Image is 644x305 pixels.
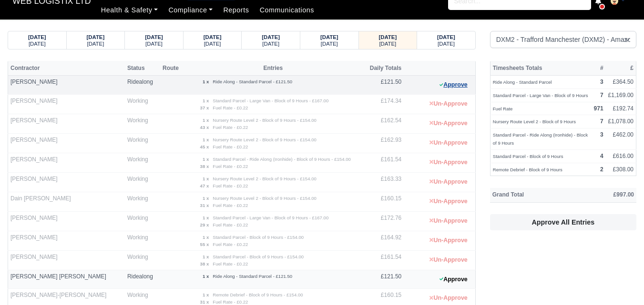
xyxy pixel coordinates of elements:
strong: 47 x [200,183,209,188]
td: £162.93 [362,133,404,153]
small: [DATE] [29,41,46,47]
strong: 38 x [200,164,209,169]
strong: 37 x [200,105,209,110]
small: Nursery Route Level 2 - Block of 9 Hours - £154.00 [213,137,317,142]
small: Standard Parcel - Block of 9 Hours [493,154,563,159]
small: [DATE] [204,41,221,47]
strong: 1 x [203,157,209,162]
td: [PERSON_NAME] [8,231,125,250]
strong: [DATE] [379,34,397,40]
td: £174.34 [362,94,404,114]
button: Un-Approve [424,175,472,189]
button: Un-Approve [424,156,472,169]
small: Fuel Rate [493,106,513,111]
td: [PERSON_NAME] [8,133,125,153]
button: Un-Approve [424,195,472,208]
td: £1,078.00 [606,115,636,128]
td: [PERSON_NAME] [PERSON_NAME] [8,270,125,289]
td: £1,169.00 [606,89,636,102]
td: Dain [PERSON_NAME] [8,192,125,211]
td: £121.50 [362,76,404,95]
small: Standard Parcel - Large Van - Block of 9 Hours - £167.00 [213,215,328,220]
td: Working [125,231,160,250]
td: Working [125,250,160,270]
th: Timesheets Totals [490,61,591,75]
a: Communications [255,1,320,20]
button: Un-Approve [424,136,472,150]
td: [PERSON_NAME] [8,153,125,172]
strong: 1 x [203,137,209,142]
td: £161.54 [362,250,404,270]
td: [PERSON_NAME] [8,114,125,133]
small: Ride Along - Standard Parcel - £121.50 [213,79,292,84]
button: Un-Approve [424,97,472,111]
td: Working [125,153,160,172]
small: Fuel Rate - £0.22 [213,125,248,130]
strong: 3 [600,131,603,138]
small: Fuel Rate - £0.22 [213,299,248,305]
strong: 4 [600,153,603,159]
small: [DATE] [262,41,279,47]
small: Fuel Rate - £0.22 [213,144,248,149]
strong: 1 x [203,274,209,279]
small: [DATE] [321,41,338,47]
strong: 7 [600,118,603,125]
strong: [DATE] [437,34,455,40]
td: £161.54 [362,153,404,172]
small: Fuel Rate - £0.22 [213,203,248,208]
small: Fuel Rate - £0.22 [213,164,248,169]
small: Ride Along - Standard Parcel [493,79,552,85]
td: Working [125,114,160,133]
button: Approve [434,273,473,286]
small: Nursery Route Level 2 - Block of 9 Hours [493,119,576,124]
td: [PERSON_NAME] [8,211,125,231]
strong: [DATE] [28,34,46,40]
td: £163.33 [362,172,404,192]
strong: 29 x [200,222,209,227]
small: Standard Parcel - Ride Along (Ironhide) - Block of 9 Hours [493,132,588,146]
small: [DATE] [145,41,163,47]
a: Health & Safety [96,1,164,20]
button: Un-Approve [424,117,472,130]
a: Compliance [163,1,218,20]
th: Contractor [8,61,125,75]
td: £160.15 [362,192,404,211]
strong: [DATE] [87,34,105,40]
iframe: Chat Widget [596,259,644,305]
strong: 45 x [200,144,209,149]
strong: 1 x [203,292,209,297]
small: Standard Parcel - Large Van - Block of 9 Hours - £167.00 [213,98,328,103]
td: £192.74 [606,102,636,115]
strong: 1 x [203,235,209,240]
small: [DATE] [438,41,455,47]
td: Working [125,211,160,231]
strong: [DATE] [262,34,280,40]
td: £364.50 [606,76,636,89]
td: £162.54 [362,114,404,133]
strong: [DATE] [145,34,163,40]
td: Working [125,94,160,114]
td: [PERSON_NAME] [8,76,125,95]
td: Working [125,172,160,192]
td: [PERSON_NAME] [8,94,125,114]
button: Un-Approve [424,234,472,247]
small: [DATE] [379,41,396,47]
strong: 43 x [200,125,209,130]
strong: 1 x [203,196,209,201]
strong: [DATE] [320,34,338,40]
strong: 2 [600,166,603,173]
strong: 971 [594,105,603,112]
a: Reports [218,1,254,20]
small: Standard Parcel - Block of 9 Hours - £154.00 [213,235,304,240]
td: £308.00 [606,163,636,176]
small: Standard Parcel - Ride Along (Ironhide) - Block of 9 Hours - £154.00 [213,157,351,162]
small: Ride Along - Standard Parcel - £121.50 [213,274,292,279]
th: Status [125,61,160,75]
strong: 1 x [203,215,209,220]
strong: 1 x [203,79,209,84]
small: Fuel Rate - £0.22 [213,105,248,110]
td: Working [125,133,160,153]
strong: 7 [600,92,603,98]
small: [DATE] [87,41,104,47]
